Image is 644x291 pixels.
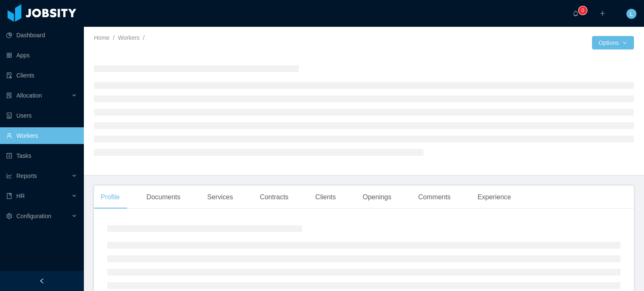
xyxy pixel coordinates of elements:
a: Workers [118,34,140,41]
span: L [630,9,633,19]
div: Experience [471,185,518,209]
span: Reports [16,173,37,179]
div: Documents [140,185,187,209]
div: Clients [309,185,343,209]
a: icon: auditClients [6,67,77,84]
div: Openings [356,185,398,209]
span: Allocation [16,92,42,99]
i: icon: bell [573,10,579,16]
i: icon: book [6,193,12,199]
div: Comments [412,185,457,209]
a: icon: userWorkers [6,127,77,144]
span: / [143,34,145,41]
div: Profile [94,185,126,209]
div: Services [200,185,239,209]
span: HR [16,193,25,199]
span: Configuration [16,213,51,219]
i: icon: setting [6,213,12,219]
button: Optionsicon: down [592,36,634,49]
a: icon: profileTasks [6,147,77,164]
i: icon: plus [600,10,605,16]
a: Home [94,34,109,41]
sup: 0 [579,6,587,15]
a: icon: appstoreApps [6,47,77,64]
i: icon: solution [6,93,12,98]
i: icon: line-chart [6,173,12,179]
a: icon: robotUsers [6,107,77,124]
div: Contracts [253,185,295,209]
span: / [113,34,114,41]
a: icon: pie-chartDashboard [6,27,77,44]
